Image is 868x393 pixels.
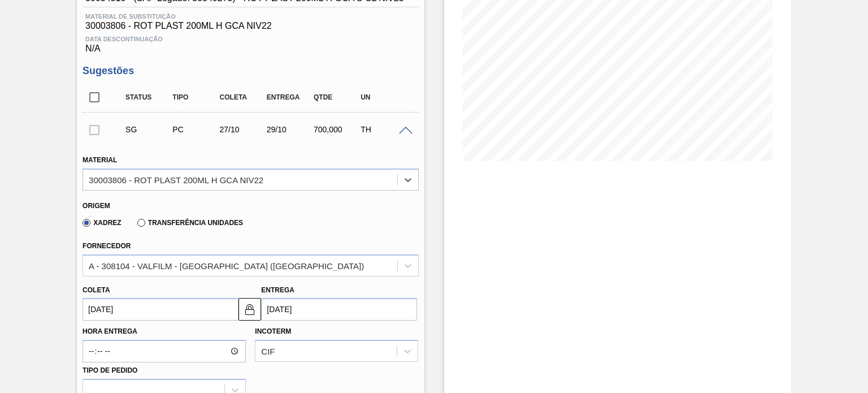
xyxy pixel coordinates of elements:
[358,93,409,101] div: UN
[261,286,294,294] label: Entrega
[217,125,268,134] div: 27/10/2025
[243,303,257,316] img: locked
[85,21,415,31] span: 30003806 - ROT PLAST 200ML H GCA NIV22
[170,125,221,134] div: Pedido de Compra
[83,366,137,374] label: Tipo de pedido
[137,219,243,227] label: Transferência Unidades
[261,347,275,356] div: CIF
[358,125,409,134] div: TH
[85,13,415,20] span: Material de Substituição
[89,261,364,270] div: A - 308104 - VALFILM - [GEOGRAPHIC_DATA] ([GEOGRAPHIC_DATA])
[83,156,117,164] label: Material
[83,242,131,250] label: Fornecedor
[83,202,110,210] label: Origem
[238,298,261,321] button: locked
[123,125,174,134] div: Sugestão Criada
[83,298,238,321] input: dd/mm/yyyy
[85,36,415,42] span: Data Descontinuação
[83,286,110,294] label: Coleta
[261,298,417,321] input: dd/mm/yyyy
[217,93,268,101] div: Coleta
[264,125,315,134] div: 29/10/2025
[89,175,263,184] div: 30003806 - ROT PLAST 200ML H GCA NIV22
[255,327,291,335] label: Incoterm
[311,125,362,134] div: 700,000
[264,93,315,101] div: Entrega
[83,31,418,54] div: N/A
[83,65,418,77] h3: Sugestões
[170,93,221,101] div: Tipo
[311,93,362,101] div: Qtde
[83,323,246,340] label: Hora Entrega
[123,93,174,101] div: Status
[83,219,121,227] label: Xadrez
